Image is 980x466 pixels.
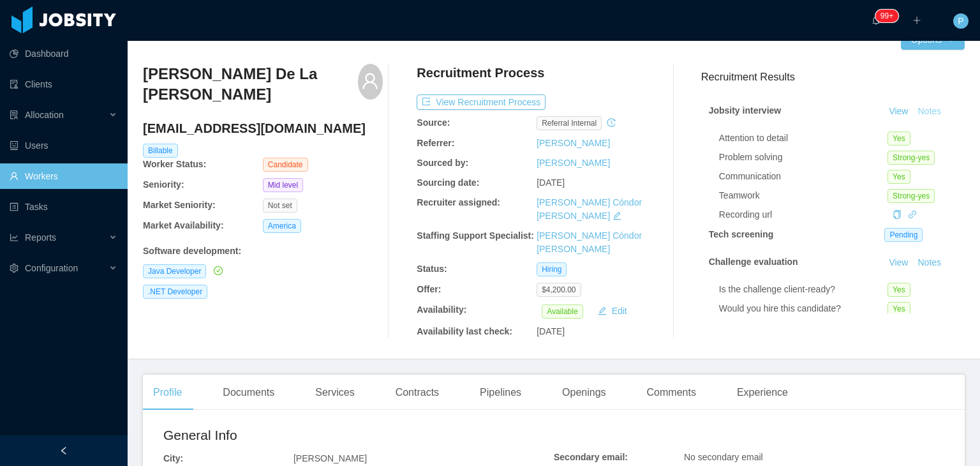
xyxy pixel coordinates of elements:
[887,170,910,184] span: Yes
[872,16,880,25] i: icon: bell
[552,375,616,410] div: Openings
[719,170,887,183] div: Communication
[537,158,610,168] a: [PERSON_NAME]
[10,163,117,189] a: icon: userWorkers
[263,158,308,172] span: Candidate
[958,13,963,29] span: P
[10,41,117,66] a: icon: pie-chartDashboard
[10,133,117,158] a: icon: robotUsers
[709,229,774,239] strong: Tech screening
[10,264,19,273] i: icon: setting
[417,230,534,241] b: Staffing Support Specialist:
[305,375,364,410] div: Services
[417,64,544,82] h4: Recruitment Process
[25,110,64,120] span: Allocation
[10,71,117,97] a: icon: auditClients
[417,264,447,274] b: Status:
[727,375,798,410] div: Experience
[214,266,223,275] i: icon: check-circle
[719,151,887,164] div: Problem solving
[417,284,441,294] b: Offer:
[143,179,184,190] b: Seniority:
[719,189,887,202] div: Teamwork
[884,228,923,242] span: Pending
[263,178,303,192] span: Mid level
[701,69,965,85] h3: Recruitment Results
[908,209,917,220] a: icon: link
[143,246,241,256] b: Software development :
[470,375,531,410] div: Pipelines
[143,119,383,137] h4: [EMAIL_ADDRESS][DOMAIN_NAME]
[884,257,912,267] a: View
[887,132,910,146] span: Yes
[912,104,946,119] button: Notes
[719,208,887,222] div: Recording url
[263,219,301,233] span: America
[143,375,192,410] div: Profile
[709,257,798,267] strong: Challenge evaluation
[293,453,367,463] span: [PERSON_NAME]
[361,72,379,90] i: icon: user
[417,326,512,336] b: Availability last check:
[143,264,206,278] span: Java Developer
[10,233,19,242] i: icon: line-chart
[143,285,207,299] span: .NET Developer
[211,266,223,276] a: icon: check-circle
[887,189,935,203] span: Strong-yes
[537,283,581,297] span: $4,200.00
[263,199,297,213] span: Not set
[893,208,902,222] div: Copy
[554,452,628,462] b: Secondary email:
[10,194,117,220] a: icon: profileTasks
[537,138,610,148] a: [PERSON_NAME]
[417,158,468,168] b: Sourced by:
[893,210,902,219] i: icon: copy
[163,425,554,446] h2: General Info
[537,262,567,276] span: Hiring
[537,177,565,188] span: [DATE]
[719,132,887,145] div: Attention to detail
[912,255,946,271] button: Notes
[912,16,921,25] i: icon: plus
[417,97,546,107] a: icon: exportView Recruitment Process
[607,118,616,127] i: icon: history
[637,375,706,410] div: Comments
[10,110,19,119] i: icon: solution
[593,303,632,319] button: icon: editEdit
[417,138,454,148] b: Referrer:
[417,94,546,110] button: icon: exportView Recruitment Process
[143,64,358,105] h3: [PERSON_NAME] De La [PERSON_NAME]
[163,453,183,463] b: City:
[143,220,224,230] b: Market Availability:
[212,375,285,410] div: Documents
[537,230,642,254] a: [PERSON_NAME] Cóndor [PERSON_NAME]
[385,375,449,410] div: Contracts
[417,197,500,207] b: Recruiter assigned:
[143,159,206,169] b: Worker Status:
[537,326,565,336] span: [DATE]
[537,116,602,130] span: Referral internal
[25,263,78,273] span: Configuration
[25,232,56,243] span: Reports
[612,211,621,220] i: icon: edit
[887,283,910,297] span: Yes
[417,304,466,315] b: Availability:
[143,200,216,210] b: Market Seniority:
[709,105,782,116] strong: Jobsity interview
[417,117,450,128] b: Source:
[887,151,935,165] span: Strong-yes
[143,144,178,158] span: Billable
[719,302,887,315] div: Would you hire this candidate?
[719,283,887,296] div: Is the challenge client-ready?
[537,197,642,221] a: [PERSON_NAME] Cóndor [PERSON_NAME]
[884,106,912,116] a: View
[417,177,479,188] b: Sourcing date:
[684,452,763,462] span: No secondary email
[887,302,910,316] span: Yes
[875,10,898,22] sup: 1733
